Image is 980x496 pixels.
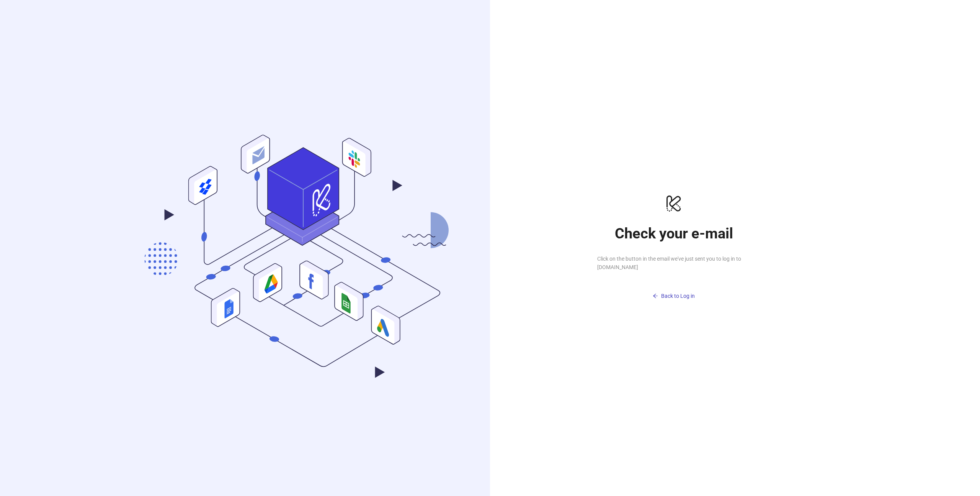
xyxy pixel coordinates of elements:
button: Back to Log in [597,290,750,302]
span: arrow-left [653,293,658,299]
span: Click on the button in the email we've just sent you to log in to [DOMAIN_NAME] [597,255,750,271]
h1: Check your e-mail [597,225,750,242]
a: Back to Log in [597,278,750,302]
span: Back to Log in [661,293,695,299]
